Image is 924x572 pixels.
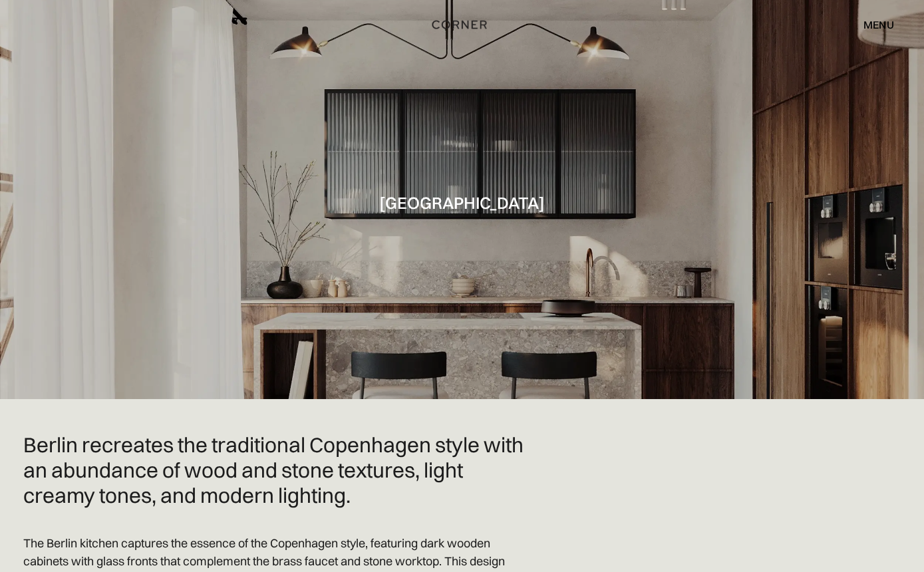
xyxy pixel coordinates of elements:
h2: Berlin recreates the traditional Copenhagen style with an abundance of wood and stone textures, l... [23,432,529,507]
a: home [419,16,505,33]
h1: [GEOGRAPHIC_DATA] [379,194,545,212]
div: menu [863,19,894,30]
div: menu [850,13,894,36]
